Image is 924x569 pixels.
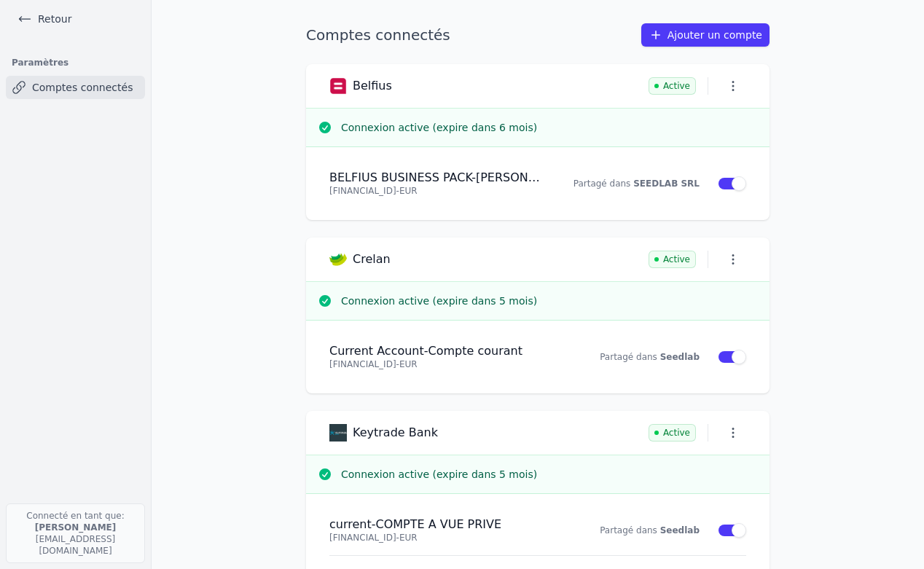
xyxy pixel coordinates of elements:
h1: Comptes connectés [306,25,450,45]
h3: Connexion active (expire dans 5 mois) [341,294,758,308]
strong: [PERSON_NAME] [35,522,117,533]
p: Partagé dans [560,351,700,363]
img: Crelan logo [329,251,347,268]
a: Seedlab [660,525,700,535]
h4: current - COMPTE A VUE PRIVE [329,517,542,532]
span: Active [649,251,696,268]
p: Connecté en tant que: [EMAIL_ADDRESS][DOMAIN_NAME] [6,503,145,563]
a: Seedlab [660,352,700,362]
h3: Connexion active (expire dans 6 mois) [341,120,758,135]
a: Retour [12,9,77,29]
a: SEEDLAB SRL [633,178,700,189]
h4: Current Account - Compte courant [329,344,542,358]
h3: Belfius [353,79,392,93]
img: Belfius logo [329,77,347,95]
span: Active [649,424,696,442]
p: Partagé dans [560,525,700,536]
span: Active [649,77,696,95]
p: Partagé dans [560,178,700,189]
a: Ajouter un compte [641,23,770,47]
h3: Crelan [353,252,391,267]
p: [FINANCIAL_ID] - EUR [329,532,542,544]
h3: Connexion active (expire dans 5 mois) [341,467,758,482]
p: [FINANCIAL_ID] - EUR [329,185,542,197]
h3: Keytrade Bank [353,425,438,440]
p: [FINANCIAL_ID] - EUR [329,358,542,370]
h4: BELFIUS BUSINESS PACK - [PERSON_NAME] [329,170,542,185]
h3: Paramètres [6,52,145,73]
img: Keytrade Bank logo [329,424,347,442]
a: Comptes connectés [6,76,145,99]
